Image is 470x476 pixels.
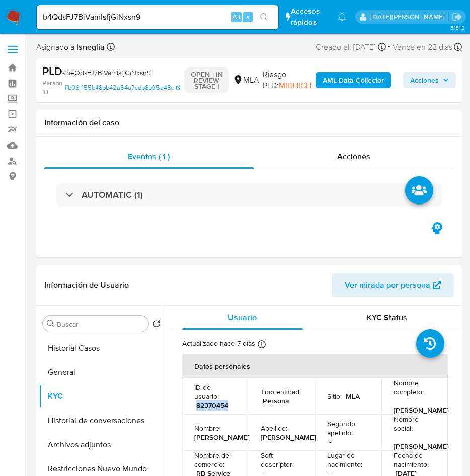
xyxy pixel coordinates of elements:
[327,392,342,401] p: Sitio :
[263,69,311,91] span: Riesgo PLD:
[261,424,287,433] p: Apellido :
[44,118,454,128] h1: Información del caso
[394,442,449,451] p: [PERSON_NAME]
[279,80,311,91] span: MIDHIGH
[346,392,360,401] p: MLA
[323,72,384,88] b: AML Data Collector
[388,40,390,54] span: -
[232,12,241,22] span: Alt
[410,72,439,88] span: Acciones
[56,183,442,207] div: AUTOMATIC (1)
[345,273,430,297] span: Ver mirada por persona
[194,451,237,469] p: Nombre del comercio :
[291,6,328,27] span: Accesos rápidos
[394,451,436,469] p: Fecha de nacimiento :
[39,360,165,384] button: General
[44,280,129,290] h1: Información de Usuario
[327,451,369,469] p: Lugar de nacimiento :
[261,451,303,469] p: Soft descriptor :
[82,189,143,200] h3: AUTOMATIC (1)
[128,151,170,162] span: Eventos ( 1 )
[337,151,370,162] span: Acciones
[64,79,180,96] a: 1fb061155b48bb42a54a7cdb8b95e48c
[393,42,452,53] span: Vence en 22 días
[196,401,228,410] p: 82370454
[332,273,454,297] button: Ver mirada por persona
[394,378,436,396] p: Nombre completo :
[228,312,257,323] span: Usuario
[62,67,151,78] span: # b4QdsFJ7BiVamIsfjGiNxsn9
[367,312,407,323] span: KYC Status
[246,12,249,22] span: s
[39,409,165,433] button: Historial de conversaciones
[327,419,369,437] p: Segundo apellido :
[36,42,105,53] span: Asignado a
[261,433,316,442] p: [PERSON_NAME]
[370,12,448,22] p: lucia.neglia@mercadolibre.com
[182,354,448,378] th: Datos personales
[194,424,221,433] p: Nombre :
[329,437,331,446] p: -
[403,72,456,88] button: Acciones
[452,12,462,22] a: Salir
[47,320,55,328] button: Buscar
[182,338,255,348] p: Actualizado hace 7 días
[74,41,105,53] b: lsneglia
[37,11,278,24] input: Buscar usuario o caso...
[152,320,161,331] button: Volver al orden por defecto
[316,72,391,88] button: AML Data Collector
[39,384,165,409] button: KYC
[233,75,259,86] div: MLA
[394,405,449,415] p: [PERSON_NAME]
[194,433,250,442] p: [PERSON_NAME]
[39,336,165,360] button: Historial Casos
[263,396,289,405] p: Persona
[261,387,301,396] p: Tipo entidad :
[42,63,62,79] b: PLD
[184,67,229,93] p: OPEN - IN REVIEW STAGE I
[39,433,165,457] button: Archivos adjuntos
[57,320,144,329] input: Buscar
[254,10,274,24] button: search-icon
[338,13,346,21] a: Notificaciones
[316,40,386,54] div: Creado el: [DATE]
[394,415,436,433] p: Nombre social :
[42,79,62,96] b: Person ID
[194,383,237,401] p: ID de usuario :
